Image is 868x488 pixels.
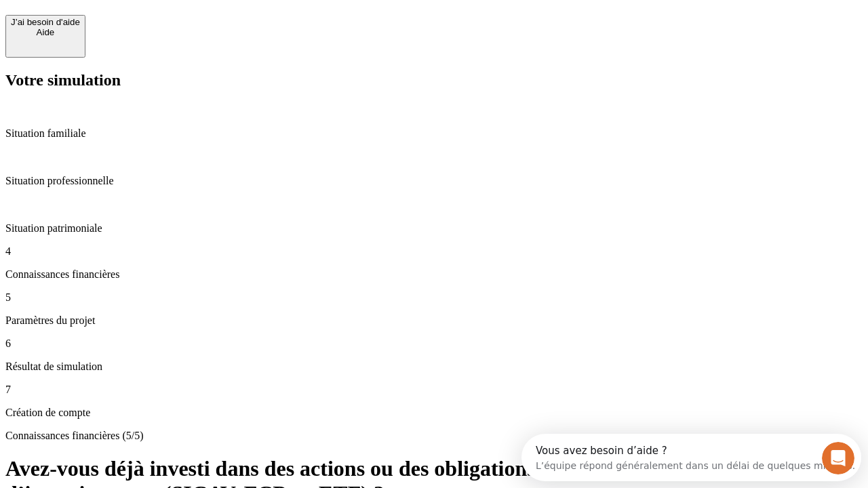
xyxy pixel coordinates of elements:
div: Aide [11,27,80,37]
h2: Votre simulation [5,71,863,89]
p: 4 [5,245,863,258]
p: Connaissances financières [5,268,863,281]
p: Situation professionnelle [5,175,863,187]
p: 7 [5,384,863,396]
div: Ouvrir le Messenger Intercom [5,5,374,43]
p: 5 [5,291,863,304]
iframe: Intercom live chat [822,442,854,474]
iframe: Intercom live chat discovery launcher [521,434,861,481]
div: J’ai besoin d'aide [11,17,80,27]
p: Situation familiale [5,127,863,140]
p: Connaissances financières (5/5) [5,430,863,442]
p: Situation patrimoniale [5,222,863,235]
p: Paramètres du projet [5,314,863,327]
div: Vous avez besoin d’aide ? [14,12,334,22]
p: Résultat de simulation [5,361,863,373]
p: 6 [5,338,863,350]
button: J’ai besoin d'aideAide [5,15,85,58]
p: Création de compte [5,407,863,419]
div: L’équipe répond généralement dans un délai de quelques minutes. [14,22,334,37]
